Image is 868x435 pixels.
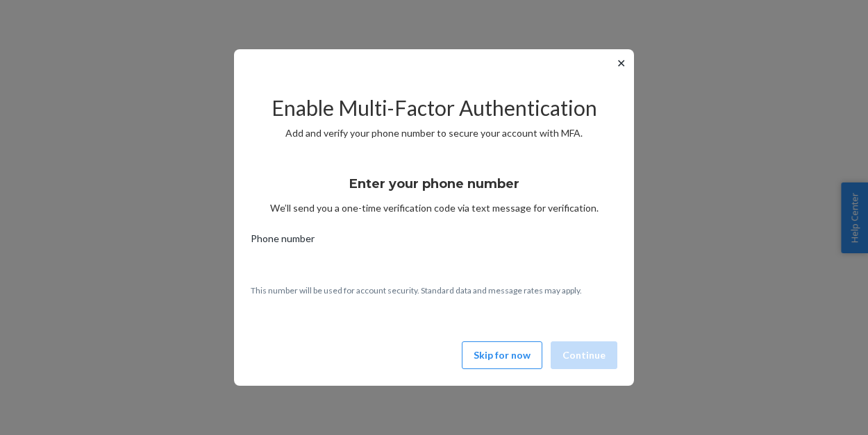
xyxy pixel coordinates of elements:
button: ✕ [614,55,628,71]
p: This number will be used for account security. Standard data and message rates may apply. [251,284,617,296]
button: Skip for now [462,341,542,369]
h3: Enter your phone number [349,175,519,193]
p: Add and verify your phone number to secure your account with MFA. [251,126,617,140]
span: Phone number [251,232,315,251]
div: We’ll send you a one-time verification code via text message for verification. [251,164,617,215]
h2: Enable Multi-Factor Authentication [251,96,617,119]
button: Continue [551,341,617,369]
